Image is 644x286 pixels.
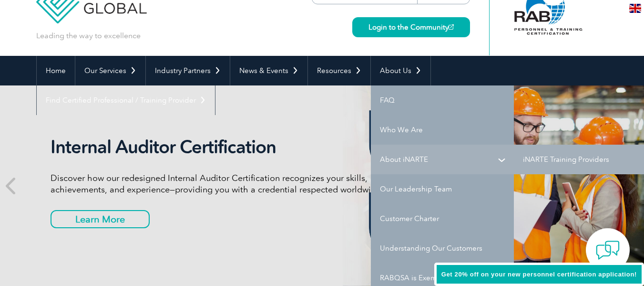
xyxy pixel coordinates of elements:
p: Leading the way to excellence [36,31,141,41]
a: News & Events [230,56,307,85]
a: Find Certified Professional / Training Provider [37,85,215,115]
img: contact-chat.png [596,238,620,262]
h2: Internal Auditor Certification [51,136,408,158]
span: Get 20% off on your new personnel certification application! [441,271,637,278]
a: Who We Are [371,115,514,145]
a: Understanding Our Customers [371,233,514,263]
a: FAQ [371,85,514,115]
a: Industry Partners [146,56,230,85]
a: About Us [371,56,430,85]
a: Home [37,56,75,85]
img: open_square.png [449,24,454,30]
a: Our Leadership Team [371,174,514,204]
img: en [629,4,641,13]
a: Learn More [51,210,150,228]
p: Discover how our redesigned Internal Auditor Certification recognizes your skills, achievements, ... [51,172,408,195]
a: Resources [308,56,370,85]
a: About iNARTE [371,145,514,174]
a: Customer Charter [371,204,514,233]
a: Login to the Community [352,17,470,37]
a: Our Services [75,56,145,85]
